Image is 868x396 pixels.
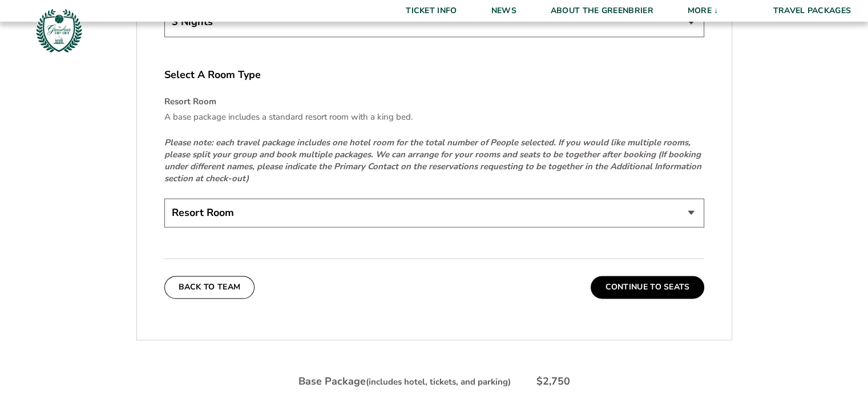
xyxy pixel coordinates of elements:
div: Base Package [298,374,511,389]
label: Select A Room Type [164,68,704,82]
img: Greenbrier Tip-Off [34,6,84,55]
h4: Resort Room [164,96,704,108]
div: $2,750 [536,374,570,389]
button: Back To Team [164,276,255,299]
p: A base package includes a standard resort room with a king bed. [164,111,704,123]
small: (includes hotel, tickets, and parking) [366,376,511,387]
em: Please note: each travel package includes one hotel room for the total number of People selected.... [164,137,701,184]
button: Continue To Seats [591,276,704,299]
